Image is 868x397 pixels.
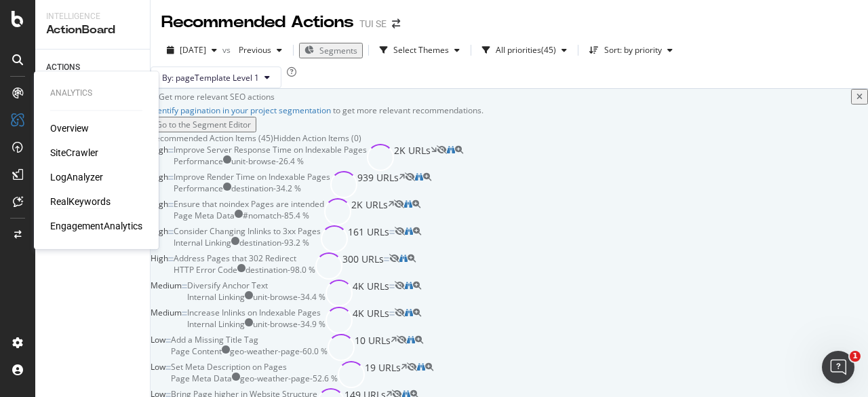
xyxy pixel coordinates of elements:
[151,105,331,116] a: Identify pagination in your project segmentation
[187,307,321,318] div: Increase Inlinks on Indexable Pages
[299,43,363,58] button: Segments
[165,366,171,370] img: Equal
[233,39,288,61] button: Previous
[50,219,142,233] a: EngagementAnalytics
[357,171,399,198] span: 939 URLs
[168,230,174,234] img: Equal
[393,46,449,54] div: Select Themes
[496,46,541,54] div: All priorities
[151,280,182,291] span: Medium
[374,39,465,61] button: Select Themes
[348,225,389,252] span: 161 URLs
[174,237,231,248] div: Internal Linking
[46,11,139,22] div: Intelligence
[46,60,80,75] div: ACTIONS
[405,307,413,318] a: binoculars
[174,252,296,264] div: Address Pages that 302 Redirect
[415,171,423,183] a: binoculars
[447,144,455,155] a: binoculars
[50,170,103,184] a: LogAnalyzer
[405,309,413,317] div: binoculars
[168,149,174,153] img: Equal
[851,89,868,105] button: close banner
[253,318,325,330] div: unit-browse - 34.9 %
[437,146,447,154] div: eye-slash
[425,363,433,371] div: magnifying-glass-plus
[171,345,222,357] div: Page Content
[230,345,328,357] div: geo-weather-page - 60.0 %
[161,39,222,61] button: [DATE]
[46,60,140,75] a: ACTIONS
[397,336,407,344] div: eye-slash
[239,237,309,248] div: destination - 93.2 %
[165,339,171,343] img: Equal
[168,176,174,180] img: Equal
[165,393,171,397] img: Equal
[171,361,287,373] div: Set Meta Description on Pages
[180,44,206,56] span: 2025 Aug. 27th
[405,227,413,235] div: binoculars
[541,46,556,54] div: ( 45 )
[365,361,401,388] span: 19 URLs
[151,89,868,132] div: info banner
[151,117,256,132] button: Go to the Segment Editor
[394,144,431,171] span: 2K URLs
[412,200,420,208] div: magnifying-glass-plus
[405,280,413,291] a: binoculars
[395,282,405,290] div: eye-slash
[447,146,455,154] div: binoculars
[151,171,168,183] span: High
[174,225,321,237] div: Consider Changing Inlinks to 3xx Pages
[187,318,245,330] div: Internal Linking
[353,280,389,307] span: 4K URLs
[151,307,182,318] span: Medium
[417,361,425,373] a: binoculars
[408,254,416,263] div: magnifying-glass-plus
[407,363,417,371] div: eye-slash
[50,121,89,135] a: Overview
[584,39,678,61] button: Sort: by priority
[174,210,235,221] div: Page Meta Data
[351,198,388,225] span: 2K URLs
[319,45,357,56] span: Segments
[423,173,431,181] div: magnifying-glass-plus
[355,334,391,361] span: 10 URLs
[151,144,168,155] span: High
[151,198,168,210] span: High
[151,252,168,264] span: High
[151,132,273,144] div: Recommended Action Items (45)
[50,88,142,99] div: Analytics
[46,22,139,38] div: ActionBoard
[604,46,662,54] div: Sort: by priority
[413,309,421,317] div: magnifying-glass-plus
[395,227,405,235] div: eye-slash
[174,171,330,183] div: Improve Render Time on Indexable Pages
[159,91,851,102] div: Get more relevant SEO actions
[407,334,415,345] a: binoculars
[151,225,168,237] span: High
[413,227,421,235] div: magnifying-glass-plus
[245,264,315,276] div: destination - 98.0 %
[404,200,412,208] div: binoculars
[50,195,111,208] a: RealKeywords
[174,264,237,276] div: HTTP Error Code
[233,44,271,56] span: Previous
[151,361,165,373] span: Low
[231,183,301,194] div: destination - 34.2 %
[171,334,258,345] div: Add a Missing Title Tag
[405,282,413,290] div: binoculars
[168,203,174,207] img: Equal
[399,254,408,263] div: binoculars
[822,351,854,383] iframe: Intercom live chat
[359,17,387,31] div: TUI SE
[182,284,187,288] img: Equal
[389,254,399,263] div: eye-slash
[405,173,415,181] div: eye-slash
[477,39,572,61] button: All priorities(45)
[162,72,259,83] span: By: pageTemplate Level 1
[415,173,423,181] div: binoculars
